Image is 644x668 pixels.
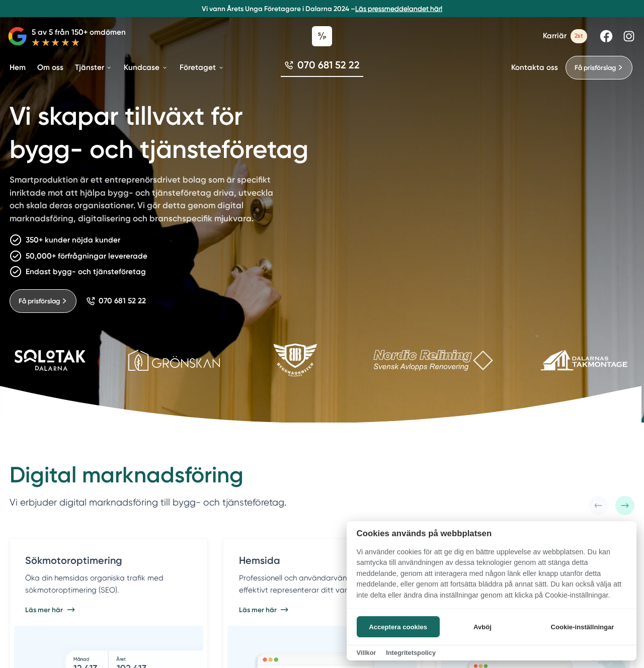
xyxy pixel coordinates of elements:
button: Cookie-inställningar [538,616,626,637]
h2: Cookies används på webbplatsen [347,529,636,538]
a: Integritetspolicy [386,649,436,656]
button: Acceptera cookies [357,616,440,637]
a: Villkor [357,649,376,656]
button: Avböj [442,616,522,637]
p: Vi använder cookies för att ge dig en bättre upplevelse av webbplatsen. Du kan samtycka till anvä... [347,547,636,608]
